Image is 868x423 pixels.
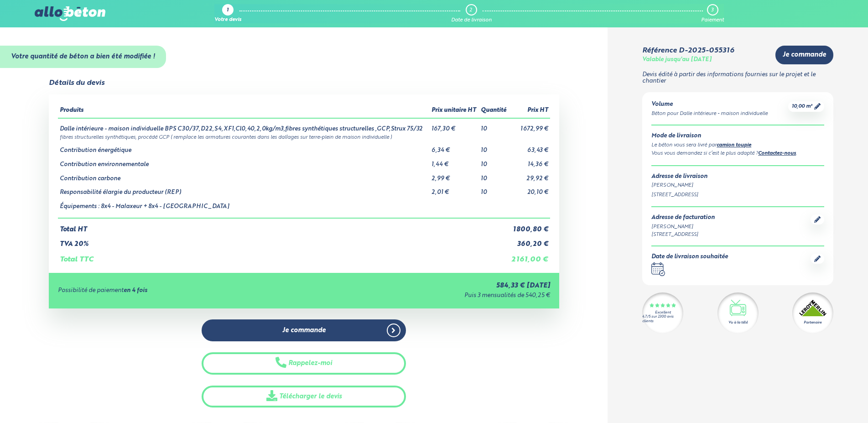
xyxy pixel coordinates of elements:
[214,17,241,23] div: Votre devis
[775,46,833,64] a: Je commande
[642,47,734,55] div: Référence D-2025-055316
[509,248,550,264] td: 2 161,00 €
[758,151,796,156] a: Contactez-nous
[651,173,824,180] div: Adresse de livraison
[451,4,492,23] a: 2 Date de livraison
[202,319,406,342] a: Je commande
[701,4,724,23] a: 3 Paiement
[430,182,479,196] td: 2,01 €
[711,7,713,13] div: 3
[651,231,715,239] div: [STREET_ADDRESS]
[469,7,472,13] div: 2
[11,53,155,60] strong: Votre quantité de béton a bien été modifiée !
[309,282,550,290] div: 584,33 € [DATE]
[58,182,430,196] td: Responsabilité élargie du producteur (REP)
[35,6,105,21] img: allobéton
[655,311,671,315] div: Excellent
[479,154,509,168] td: 10
[202,352,406,375] button: Rappelez-moi
[58,154,430,168] td: Contribution environnementale
[651,214,715,221] div: Adresse de facturation
[58,104,430,118] th: Produits
[479,182,509,196] td: 10
[58,118,430,133] td: Dalle intérieure - maison individuelle BPS C30/37,D22,S4,XF1,Cl0,40,2,0kg/m3,fibres synthétiques ...
[728,320,748,325] div: Vu à la télé
[509,154,550,168] td: 14,36 €
[309,292,550,299] div: Puis 3 mensualités de 540,25 €
[214,4,241,23] a: 1 Votre devis
[124,287,147,293] strong: en 4 fois
[49,79,104,87] div: Détails du devis
[58,140,430,154] td: Contribution énergétique
[282,327,326,334] span: Je commande
[651,254,728,261] div: Date de livraison souhaitée
[651,133,824,140] div: Mode de livraison
[804,320,821,325] div: Partenaire
[651,182,824,189] div: [PERSON_NAME]
[430,168,479,183] td: 2,99 €
[58,218,509,234] td: Total HT
[202,386,406,408] a: Télécharger le devis
[651,110,768,118] div: Béton pour Dalle intérieure - maison individuelle
[509,218,550,234] td: 1 800,80 €
[787,387,858,413] iframe: Help widget launcher
[509,233,550,248] td: 360,20 €
[58,168,430,183] td: Contribution carbone
[717,143,751,148] a: camion toupie
[651,101,768,108] div: Volume
[58,287,309,294] div: Possibilité de paiement
[430,154,479,168] td: 1,44 €
[642,72,833,85] p: Devis édité à partir des informations fournies sur le projet et le chantier
[479,168,509,183] td: 10
[642,315,683,323] div: 4.7/5 sur 2300 avis clients
[58,233,509,248] td: TVA 20%
[651,191,824,199] div: [STREET_ADDRESS]
[58,196,430,218] td: Équipements : 8x4 - Malaxeur + 8x4 - [GEOGRAPHIC_DATA]
[430,118,479,133] td: 167,30 €
[479,118,509,133] td: 10
[701,17,724,23] div: Paiement
[479,104,509,118] th: Quantité
[227,8,229,14] div: 1
[430,104,479,118] th: Prix unitaire HT
[509,182,550,196] td: 20,10 €
[509,118,550,133] td: 1 672,99 €
[651,223,715,231] div: [PERSON_NAME]
[509,104,550,118] th: Prix HT
[509,140,550,154] td: 63,43 €
[58,248,509,264] td: Total TTC
[479,140,509,154] td: 10
[783,51,826,59] span: Je commande
[651,141,824,150] div: Le béton vous sera livré par
[651,150,824,158] div: Vous vous demandez si c’est le plus adapté ? .
[451,17,492,23] div: Date de livraison
[509,168,550,183] td: 29,92 €
[430,140,479,154] td: 6,34 €
[642,57,712,63] div: Valable jusqu'au [DATE]
[58,133,550,141] td: fibres structurelles synthétiques, procédé GCP ( remplace les armatures courantes dans les dallag...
